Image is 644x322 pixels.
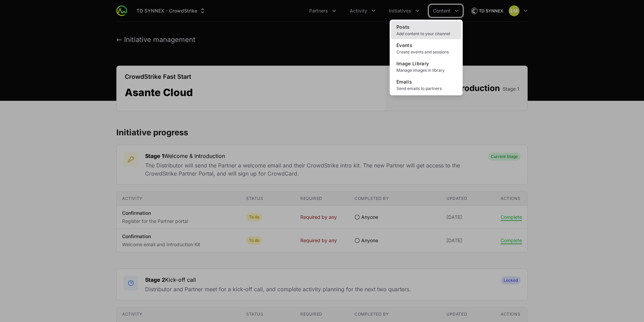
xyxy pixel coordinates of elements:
[396,86,456,91] span: Send emails to partners
[391,21,461,39] a: PostsAdd content to your channel
[396,61,429,66] span: Image Library
[396,49,456,55] span: Create events and sessions
[391,39,461,57] a: EventsCreate events and sessions
[127,5,463,17] div: Main navigation
[396,31,456,37] span: Add content to your channel
[391,57,461,76] a: Image LibraryManage images in library
[391,76,461,94] a: EmailsSend emails to partners
[429,5,463,17] div: Content menu
[396,79,412,85] span: Emails
[396,68,456,73] span: Manage images in library
[396,42,412,48] span: Events
[396,24,410,30] span: Posts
